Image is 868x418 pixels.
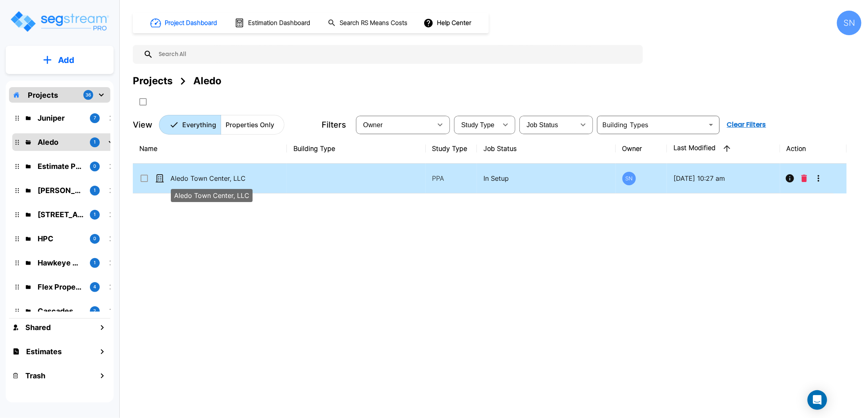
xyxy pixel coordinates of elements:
[38,161,83,172] p: Estimate Property
[159,115,284,135] div: Platform
[477,134,615,164] th: Job Status
[25,370,45,381] h1: Trash
[248,18,310,28] h1: Estimation Dashboard
[521,113,575,136] div: Select
[133,74,172,88] div: Projects
[358,113,432,136] div: Select
[26,346,62,357] h1: Estimates
[363,121,383,128] span: Owner
[165,18,217,28] h1: Project Dashboard
[38,281,83,292] p: Flex Properties
[94,283,96,290] p: 4
[94,308,96,315] p: 2
[38,185,83,196] p: Kessler Rental
[340,18,407,28] h1: Search RS Means Costs
[94,115,96,121] p: 7
[798,170,810,187] button: Delete
[38,306,83,317] p: Cascades Cover Two LLC
[133,134,287,164] th: Name
[94,259,96,266] p: 1
[667,134,780,164] th: Last Modified
[94,187,96,194] p: 1
[287,134,425,164] th: Building Type
[483,173,609,183] p: In Setup
[600,119,704,130] input: Building Types
[133,119,152,131] p: View
[6,48,114,72] button: Add
[527,121,558,128] span: Job Status
[170,173,252,183] p: Aledo Town Center, LLC
[422,15,474,31] button: Help Center
[221,115,284,135] button: Properties Only
[94,163,96,170] p: 0
[808,390,827,410] div: Open Intercom Messenger
[147,14,221,32] button: Project Dashboard
[94,211,96,218] p: 1
[38,112,83,124] p: Juniper
[28,90,58,101] p: Projects
[622,172,636,185] div: SN
[780,134,847,164] th: Action
[85,92,91,99] p: 36
[38,137,83,148] p: Aledo
[182,120,216,130] p: Everything
[38,257,83,268] p: Hawkeye Medical LLC
[38,209,83,220] p: 138 Polecat Lane
[705,119,717,130] button: Open
[810,170,827,187] button: More-Options
[94,139,96,146] p: 1
[226,120,274,130] p: Properties Only
[58,54,74,66] p: Add
[159,115,221,135] button: Everything
[322,119,346,131] p: Filters
[837,11,861,35] div: SN
[782,170,798,187] button: Info
[38,233,83,244] p: HPC
[174,191,249,200] p: Aledo Town Center, LLC
[724,117,770,133] button: Clear Filters
[25,322,51,333] h1: Shared
[673,173,774,183] p: [DATE] 10:27 am
[193,74,221,88] div: Aledo
[426,134,477,164] th: Study Type
[616,134,667,164] th: Owner
[94,235,96,242] p: 0
[9,10,110,33] img: Logo
[135,94,151,110] button: SelectAll
[461,121,494,128] span: Study Type
[153,45,639,64] input: Search All
[456,113,497,136] div: Select
[231,14,315,31] button: Estimation Dashboard
[324,15,412,31] button: Search RS Means Costs
[432,173,471,183] p: PPA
